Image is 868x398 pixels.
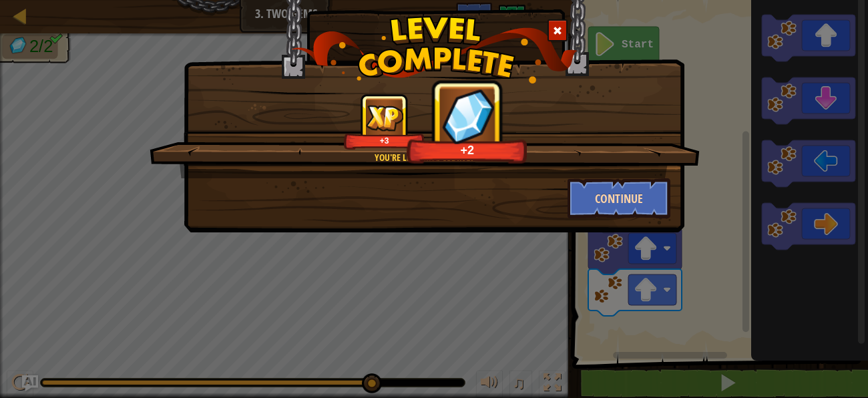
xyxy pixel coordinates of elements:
img: level_complete.png [291,16,578,83]
div: +3 [347,136,422,146]
img: reward_icon_gems.png [436,84,499,147]
button: Continue [568,178,671,218]
div: +2 [411,142,524,158]
div: You're learning coding! [213,151,634,164]
img: reward_icon_xp.png [366,105,403,131]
